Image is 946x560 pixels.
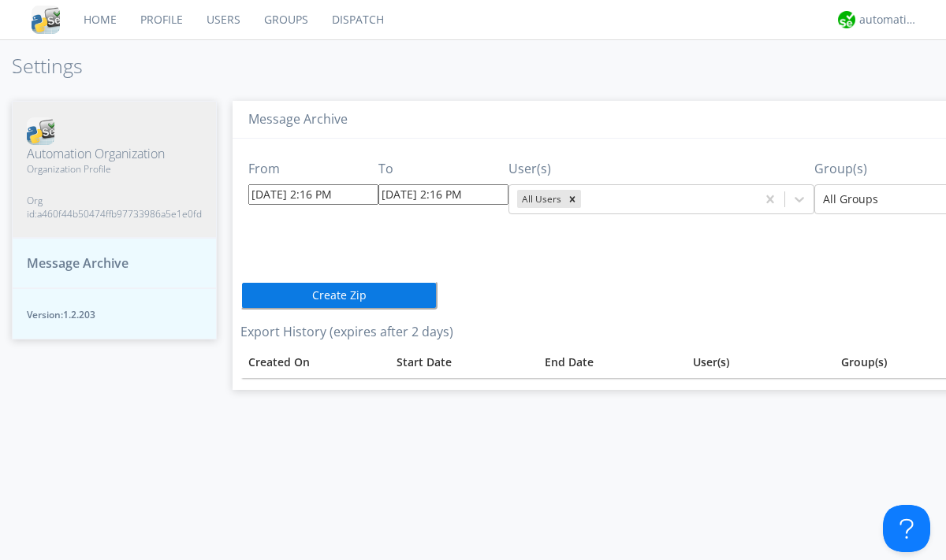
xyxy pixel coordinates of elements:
[537,347,685,378] th: Toggle SortBy
[248,162,378,176] h3: From
[27,254,128,273] span: Message Archive
[12,288,217,339] button: Version:1.2.203
[378,162,508,176] h3: To
[27,194,202,221] span: Org id: a460f44b50474ffb97733986a5e1e0fd
[27,145,202,163] span: Automation Organization
[508,162,814,176] h3: User(s)
[27,162,202,176] span: Organization Profile
[859,12,918,28] div: automation+atlas
[883,505,930,552] iframe: Toggle Customer Support
[517,190,564,208] div: All Users
[389,347,537,378] th: Toggle SortBy
[240,281,438,310] button: Create Zip
[27,117,54,145] img: cddb5a64eb264b2086981ab96f4c1ba7
[838,11,855,28] img: d2d01cd9b4174d08988066c6d424eccd
[32,6,60,34] img: cddb5a64eb264b2086981ab96f4c1ba7
[564,190,581,208] div: Remove All Users
[12,101,217,238] button: Automation OrganizationOrganization ProfileOrg id:a460f44b50474ffb97733986a5e1e0fd
[240,347,389,378] th: Toggle SortBy
[685,347,833,378] th: User(s)
[12,238,217,289] button: Message Archive
[27,308,202,321] span: Version: 1.2.203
